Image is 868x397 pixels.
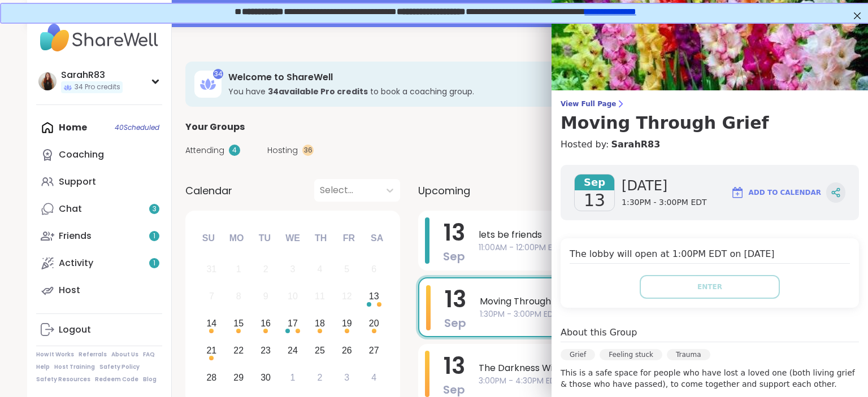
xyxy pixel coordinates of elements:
span: 3:00PM - 4:30PM EDT [479,375,807,387]
h4: The lobby will open at 1:00PM EDT on [DATE] [570,247,850,264]
div: Not available Thursday, September 4th, 2025 [308,258,332,282]
b: 34 available Pro credit s [268,86,368,97]
div: Activity [59,257,93,269]
div: Choose Monday, September 15th, 2025 [227,312,251,336]
div: Choose Tuesday, September 23rd, 2025 [254,338,278,363]
span: Enter [697,282,722,292]
div: Support [59,176,96,188]
div: 10 [288,289,298,304]
div: Choose Monday, September 22nd, 2025 [227,338,251,363]
div: 29 [233,370,244,385]
div: 2 [317,370,322,385]
div: 4 [229,145,240,156]
a: Help [36,363,50,371]
div: Coaching [59,149,104,161]
div: 21 [206,343,216,358]
div: Not available Wednesday, September 3rd, 2025 [281,258,305,282]
a: Blog [143,376,157,383]
div: Choose Thursday, September 18th, 2025 [308,312,332,336]
div: Choose Friday, September 19th, 2025 [335,312,359,336]
div: Not available Friday, September 12th, 2025 [335,285,359,309]
div: Fr [336,226,361,251]
div: Choose Monday, September 29th, 2025 [227,365,251,390]
div: Trauma [667,349,710,360]
div: Su [196,226,221,251]
span: The Darkness Within [479,361,807,375]
div: 20 [369,316,379,331]
div: Not available Tuesday, September 2nd, 2025 [254,258,278,282]
div: Choose Sunday, September 21st, 2025 [199,338,224,363]
div: 16 [261,316,271,331]
div: Friends [59,230,92,242]
div: Choose Sunday, September 14th, 2025 [199,312,224,336]
div: Not available Monday, September 8th, 2025 [227,285,251,309]
div: 4 [371,370,376,385]
div: 7 [209,289,214,304]
div: Th [309,226,333,251]
div: Choose Friday, October 3rd, 2025 [335,365,359,390]
div: 23 [261,343,271,358]
div: 28 [206,370,216,385]
div: 18 [315,316,325,331]
span: Calendar [185,183,232,198]
span: 13 [445,283,466,315]
div: 2 [263,261,268,277]
span: Sep [444,315,466,331]
h3: Welcome to ShareWell [228,71,712,84]
div: 5 [344,261,349,277]
a: How It Works [36,351,74,359]
div: 36 [302,145,314,156]
a: Host Training [54,363,95,371]
div: Choose Wednesday, October 1st, 2025 [281,365,305,390]
div: Logout [59,324,91,336]
span: Add to Calendar [749,187,821,198]
span: 13 [444,217,465,248]
div: 12 [342,289,352,304]
a: Logout [36,316,162,343]
div: 22 [233,343,244,358]
img: ShareWell Logomark [731,186,744,199]
span: 1:30PM - 3:00PM EDT [480,308,806,320]
div: 24 [288,343,298,358]
div: 1 [290,370,296,385]
button: Enter [640,275,780,299]
span: Sep [575,174,614,190]
div: Tu [252,226,277,251]
a: About Us [111,351,138,359]
a: Support [36,168,162,195]
a: Safety Policy [99,363,140,371]
div: Choose Thursday, September 25th, 2025 [308,338,332,363]
div: Choose Wednesday, September 17th, 2025 [281,312,305,336]
span: 1 [153,259,155,268]
span: lets be friends [479,228,807,242]
div: 8 [236,289,241,304]
a: Redeem Code [95,376,138,383]
span: 1:30PM - 3:00PM EDT [622,197,707,208]
div: Choose Tuesday, September 30th, 2025 [254,365,278,390]
div: 1 [236,261,241,277]
div: 26 [342,343,352,358]
span: 3 [153,204,157,214]
div: Choose Wednesday, September 24th, 2025 [281,338,305,363]
div: 13 [369,289,379,304]
div: 34 [213,69,223,79]
div: Not available Tuesday, September 9th, 2025 [254,285,278,309]
div: Choose Saturday, September 27th, 2025 [362,338,386,363]
div: 3 [344,370,349,385]
span: 34 Pro credits [75,82,120,92]
div: Not available Friday, September 5th, 2025 [335,258,359,282]
div: Choose Saturday, September 20th, 2025 [362,312,386,336]
div: 27 [369,343,379,358]
div: Not available Sunday, September 7th, 2025 [199,285,224,309]
span: 11:00AM - 12:00PM EDT [479,242,807,254]
a: Safety Resources [36,376,90,383]
div: 25 [315,343,325,358]
a: Chat3 [36,195,162,223]
div: month 2025-09 [198,256,387,391]
span: Sep [443,248,465,264]
div: 11 [315,289,325,304]
a: Friends1 [36,223,162,250]
div: 17 [288,316,298,331]
a: View Full PageMoving Through Grief [561,99,859,133]
span: 13 [584,190,605,211]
